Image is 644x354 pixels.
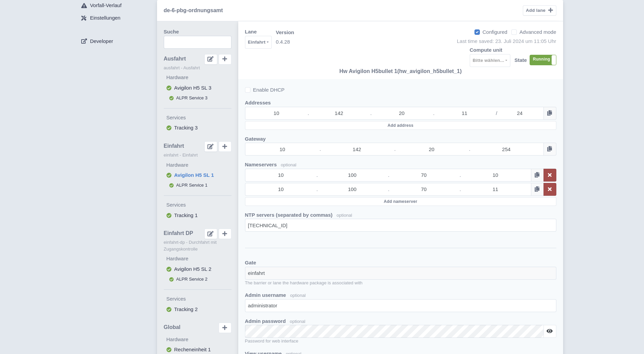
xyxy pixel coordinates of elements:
[174,266,212,272] span: Avigilon H5 SL 2
[245,135,266,143] label: Gateway
[174,172,214,178] span: Avigilon H5 SL 1
[164,123,231,133] button: Tracking 3
[166,161,231,169] label: Hardware
[166,201,231,209] label: Services
[174,212,198,218] span: Tracking 1
[164,152,231,159] small: einfahrt - Einfahrt
[457,38,556,45] div: Last time saved: 23. Juli 2024 um 11:05 Uhr
[164,230,193,236] span: Einfahrt DP
[176,183,208,188] span: ALPR Service 1
[290,319,305,324] span: optional
[164,304,231,315] button: Tracking 2
[245,99,271,107] label: Addresses
[164,264,231,275] button: Avigilon H5 SL 2
[164,7,223,14] h5: de-6-pbg-ordnungsamt
[164,56,186,62] span: Ausfahrt
[245,291,286,299] label: Admin username
[166,255,231,263] label: Hardware
[245,280,556,286] small: The barrier or lane the hardware package is associated with
[397,68,462,74] span: (hw_avigilon_h5bullet_1)
[276,37,294,46] span: 0.4.28
[530,55,556,65] label: Running
[337,213,352,218] span: optional
[166,336,231,344] label: Hardware
[290,293,306,298] span: optional
[176,277,208,282] span: ALPR Service 2
[164,181,231,190] button: ALPR Service 1
[166,74,231,81] label: Hardware
[245,121,556,130] button: Add address
[245,338,556,345] small: Password for web interface
[164,83,231,93] button: Avigilon H5 SL 3
[76,12,157,25] a: Einstellungen
[90,38,113,45] span: Developer
[473,56,504,65] div: Bitte wählen...
[164,65,231,71] small: ausfahrt - Ausfahrt
[245,28,257,36] label: Lane
[174,125,198,131] span: Tracking 3
[176,95,208,100] span: ALPR Service 3
[174,347,211,352] span: Recheneinheit 1
[245,197,556,206] button: Add nameserver
[164,143,184,149] span: Einfahrt
[245,211,333,219] label: NTP servers (separated by commas)
[245,317,286,325] label: Admin password
[76,35,157,48] a: Developer
[339,68,397,74] span: Hw Avigilon H5bullet 1
[523,5,556,16] button: Add lane
[470,46,503,54] label: Compute unit
[166,114,231,122] label: Services
[174,306,198,312] span: Tracking 2
[164,324,181,330] span: Global
[166,295,231,303] label: Services
[526,8,546,13] span: Add lane
[253,87,285,93] span: Enable DHCP
[164,93,231,103] button: ALPR Service 3
[164,210,231,221] button: Tracking 1
[164,170,231,181] button: Avigilon H5 SL 1
[276,29,294,37] span: Version
[483,29,507,35] span: Configured
[248,38,266,46] div: Einfahrt
[519,29,556,35] span: Advanced mode
[90,2,121,9] span: Vorfall-Verlauf
[164,275,231,284] button: ALPR Service 2
[514,56,527,64] label: State
[174,85,212,91] span: Avigilon H5 SL 3
[530,55,556,65] div: RunningStopped
[281,162,296,167] small: optional
[245,161,277,169] label: Nameservers
[90,14,120,22] span: Einstellungen
[164,239,231,252] small: einfahrt-dp - Durchfahrt mit Zugangskontrolle
[164,28,179,36] label: Suche
[245,259,256,267] label: Gate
